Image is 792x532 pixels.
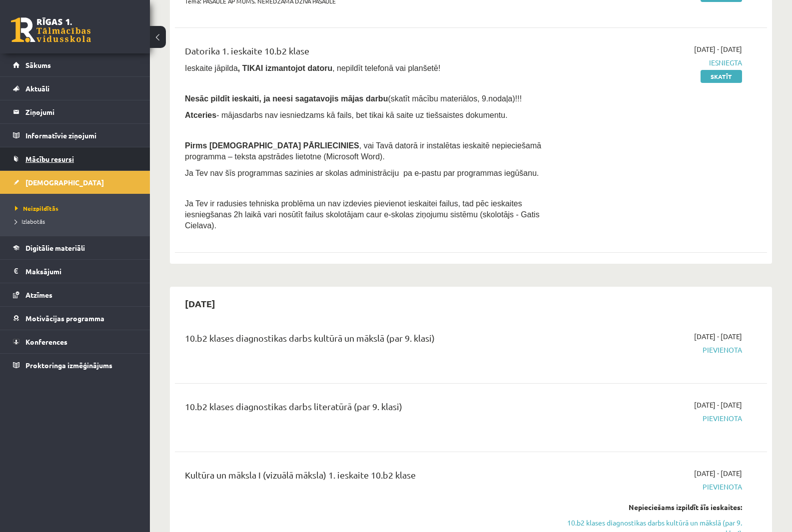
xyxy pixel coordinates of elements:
a: Proktoringa izmēģinājums [13,354,137,377]
span: Atzīmes [25,290,52,299]
a: Sākums [13,53,137,76]
span: Nesāc pildīt ieskaiti, ja neesi sagatavojis mājas darbu [185,94,388,103]
a: Aktuāli [13,77,137,100]
div: 10.b2 klases diagnostikas darbs kultūrā un mākslā (par 9. klasi) [185,331,551,350]
legend: Maksājumi [25,260,137,283]
span: Pirms [DEMOGRAPHIC_DATA] PĀRLIECINIES [185,141,359,150]
span: , vai Tavā datorā ir instalētas ieskaitē nepieciešamā programma – teksta apstrādes lietotne (Micr... [185,141,541,161]
span: Ja Tev ir radusies tehniska problēma un nav izdevies pievienot ieskaitei failus, tad pēc ieskaite... [185,199,540,230]
span: Pievienota [566,345,742,355]
span: Digitālie materiāli [25,243,85,252]
span: [DATE] - [DATE] [694,44,742,54]
b: , TIKAI izmantojot datoru [238,64,332,72]
a: Maksājumi [13,260,137,283]
span: Pievienota [566,413,742,424]
b: Atceries [185,111,216,119]
a: Konferences [13,330,137,353]
a: Neizpildītās [15,204,140,213]
span: Aktuāli [25,84,49,93]
a: Informatīvie ziņojumi [13,124,137,147]
span: [DEMOGRAPHIC_DATA] [25,178,104,187]
span: Ja Tev nav šīs programmas sazinies ar skolas administrāciju pa e-pastu par programmas iegūšanu. [185,169,539,177]
a: Motivācijas programma [13,307,137,330]
div: Nepieciešams izpildīt šīs ieskaites: [566,502,742,513]
span: Konferences [25,337,67,346]
div: Kultūra un māksla I (vizuālā māksla) 1. ieskaite 10.b2 klase [185,468,551,487]
div: 10.b2 klases diagnostikas darbs literatūrā (par 9. klasi) [185,400,551,418]
legend: Informatīvie ziņojumi [25,124,137,147]
span: [DATE] - [DATE] [694,400,742,410]
span: Mācību resursi [25,154,74,163]
a: Atzīmes [13,283,137,306]
span: Izlabotās [15,217,45,225]
span: (skatīt mācību materiālos, 9.nodaļa)!!! [388,94,522,103]
a: [DEMOGRAPHIC_DATA] [13,171,137,194]
span: [DATE] - [DATE] [694,468,742,479]
a: Izlabotās [15,217,140,226]
span: Iesniegta [566,57,742,68]
legend: Ziņojumi [25,100,137,123]
span: Sākums [25,60,51,69]
a: Rīgas 1. Tālmācības vidusskola [11,17,91,42]
span: Pievienota [566,482,742,492]
span: - mājasdarbs nav iesniedzams kā fails, bet tikai kā saite uz tiešsaistes dokumentu. [185,111,508,119]
span: Neizpildītās [15,204,58,212]
div: Datorika 1. ieskaite 10.b2 klase [185,44,551,62]
a: Digitālie materiāli [13,236,137,259]
h2: [DATE] [175,292,225,315]
span: Proktoringa izmēģinājums [25,361,112,370]
a: Ziņojumi [13,100,137,123]
span: Motivācijas programma [25,314,104,323]
span: [DATE] - [DATE] [694,331,742,342]
a: Mācību resursi [13,147,137,170]
span: Ieskaite jāpilda , nepildīt telefonā vai planšetē! [185,64,440,72]
a: Skatīt [701,70,742,83]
